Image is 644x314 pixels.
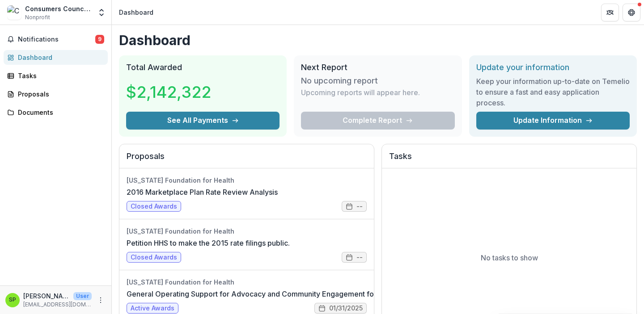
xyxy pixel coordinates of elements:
p: [EMAIL_ADDRESS][DOMAIN_NAME] [23,301,92,309]
h3: $2,142,322 [126,80,211,104]
a: Documents [4,105,108,120]
button: Open entity switcher [95,4,108,21]
button: More [95,295,106,306]
a: Update Information [476,112,630,130]
a: 2016 Marketplace Plan Rate Review Analysis [127,187,278,197]
p: User [73,292,92,300]
div: Documents [18,108,101,117]
div: Proposals [18,89,101,99]
h2: Update your information [476,63,630,72]
span: Nonprofit [25,13,50,21]
a: Proposals [4,87,108,101]
h2: Tasks [389,151,629,168]
h2: Total Awarded [126,63,280,72]
h3: No upcoming report [301,76,378,86]
h1: Dashboard [119,32,637,48]
img: Consumers Council of Mo Inc. [7,5,21,20]
p: [PERSON_NAME] [23,291,70,301]
a: Tasks [4,68,108,83]
button: Partners [601,4,619,21]
h2: Proposals [127,151,367,168]
a: Dashboard [4,50,108,65]
h3: Keep your information up-to-date on Temelio to ensure a fast and easy application process. [476,76,630,108]
p: Upcoming reports will appear here. [301,87,420,98]
a: General Operating Support for Advocacy and Community Engagement for Affordable Utilities [127,289,441,299]
button: Notifications9 [4,32,108,46]
button: Get Help [623,4,640,21]
p: No tasks to show [481,252,538,263]
span: Notifications [18,36,95,43]
nav: breadcrumb [115,6,157,19]
div: Sandra Padgett [9,297,16,303]
div: Dashboard [119,8,153,17]
div: Dashboard [18,53,101,62]
div: Tasks [18,71,101,80]
a: Petition HHS to make the 2015 rate filings public. [127,238,290,248]
button: See All Payments [126,112,280,130]
div: Consumers Council of Mo Inc. [25,4,92,13]
span: 9 [95,35,104,44]
h2: Next Report [301,63,454,72]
